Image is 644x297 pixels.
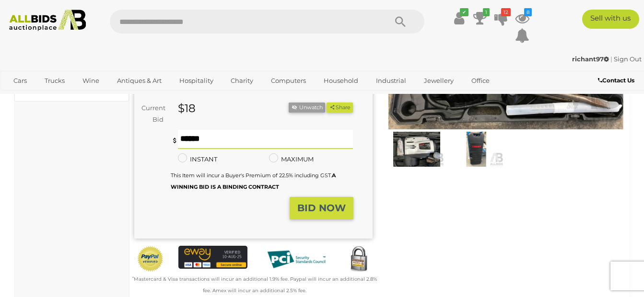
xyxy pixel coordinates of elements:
[327,103,353,113] button: Share
[178,246,247,269] img: eWAY Payment Gateway
[483,8,490,16] i: 1
[582,10,639,29] a: Sell with us
[460,8,468,16] i: ✔
[7,89,39,104] a: Sports
[224,73,259,89] a: Charity
[449,132,503,167] img: Thump Demolition Jack Hammer with Case
[137,246,164,272] img: Official PayPal Seal
[418,73,460,89] a: Jewellery
[376,10,424,34] button: Search
[76,73,105,89] a: Wine
[269,154,314,165] label: MAXIMUM
[7,73,33,89] a: Cars
[473,10,487,27] a: 1
[132,276,377,293] small: Mastercard & Visa transactions will incur an additional 1.9% fee. Paypal will incur an additional...
[465,73,496,89] a: Office
[38,73,71,89] a: Trucks
[345,246,373,273] img: Secured by Rapid SSL
[297,202,346,214] strong: BID NOW
[452,10,466,27] a: ✔
[289,103,325,113] li: Unwatch this item
[45,89,125,104] a: [GEOGRAPHIC_DATA]
[572,55,610,63] a: richant97
[614,55,642,63] a: Sign Out
[134,103,171,125] div: Current Bid
[111,73,168,89] a: Antiques & Art
[289,103,325,113] button: Unwatch
[5,10,91,31] img: Allbids.com.au
[178,102,196,115] strong: $18
[501,8,511,16] i: 12
[389,132,444,167] img: Thump Demolition Jack Hammer with Case
[171,172,336,190] b: A WINNING BID IS A BINDING CONTRACT
[173,73,220,89] a: Hospitality
[494,10,508,27] a: 12
[598,77,634,84] b: Contact Us
[171,172,336,190] small: This Item will incur a Buyer's Premium of 22.5% including GST.
[610,55,612,63] span: |
[598,75,637,86] a: Contact Us
[265,73,312,89] a: Computers
[317,73,364,89] a: Household
[572,55,609,63] strong: richant97
[290,197,353,219] button: BID NOW
[524,8,532,16] i: 8
[262,246,331,274] img: PCI DSS compliant
[515,10,529,27] a: 8
[178,154,217,165] label: INSTANT
[370,73,412,89] a: Industrial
